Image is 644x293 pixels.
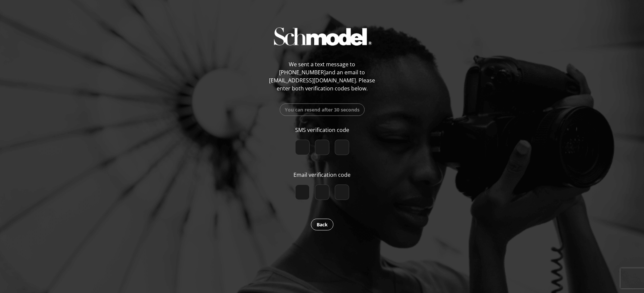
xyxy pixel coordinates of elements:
p: SMS verification code [268,126,376,134]
p: We sent a text message to [PHONE_NUMBER] and an email to [EMAIL_ADDRESS][DOMAIN_NAME] . Please en... [268,60,376,92]
img: img [268,23,376,49]
p: Email verification code [268,171,376,179]
button: You can resend after 30 seconds [280,103,365,116]
button: Back [311,219,333,230]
